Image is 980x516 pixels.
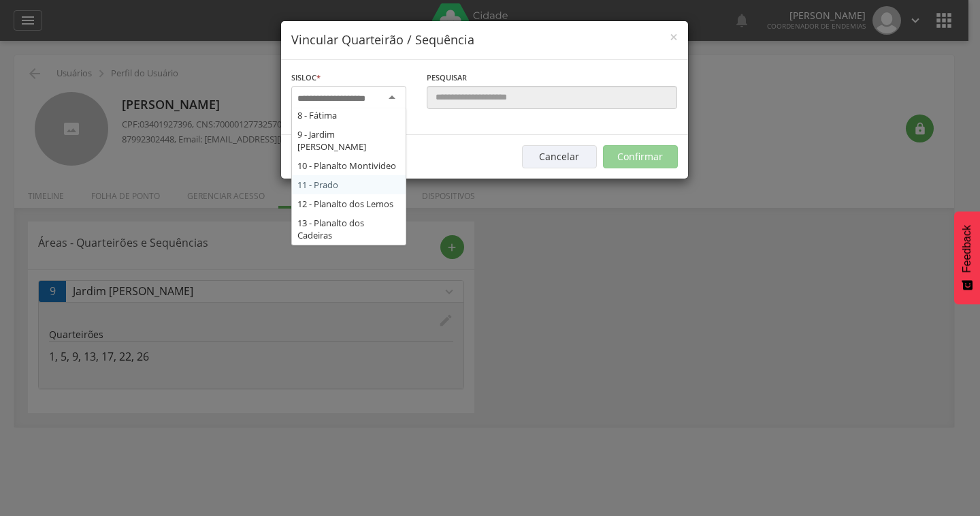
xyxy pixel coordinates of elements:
[292,213,406,245] div: 13 - Planalto dos Cadeiras
[292,156,406,175] div: 10 - Planalto Montivideo
[292,125,406,156] div: 9 - Jardim [PERSON_NAME]
[961,225,973,273] span: Feedback
[291,31,678,49] h4: Vincular Quarteirão / Sequência
[427,72,467,82] span: Pesquisar
[292,106,406,125] div: 8 - Fátima
[292,175,406,194] div: 11 - Prado
[522,145,597,168] button: Cancelar
[291,72,316,82] span: Sisloc
[603,145,678,168] button: Confirmar
[670,27,678,46] span: ×
[670,30,678,44] button: Close
[292,194,406,213] div: 12 - Planalto dos Lemos
[954,211,980,304] button: Feedback - Mostrar pesquisa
